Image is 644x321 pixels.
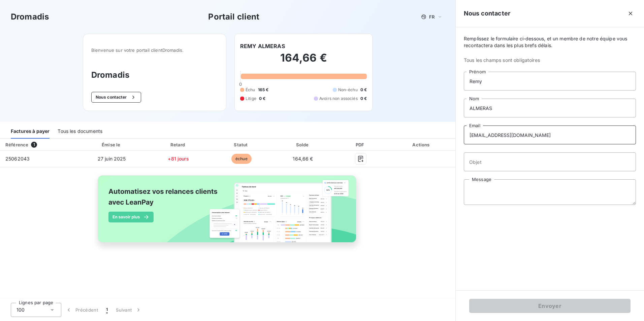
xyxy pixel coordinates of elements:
span: 1 [106,307,108,313]
h3: Portail client [208,11,259,23]
button: 1 [102,303,112,317]
span: 25062043 [5,156,30,162]
h3: Dromadis [11,11,49,23]
img: banner [92,171,364,254]
div: Statut [212,141,271,148]
span: Échu [246,87,255,93]
div: PDF [335,141,387,148]
span: 0 € [360,96,367,102]
span: 100 [17,307,25,313]
h3: Dromadis [91,69,218,81]
input: placeholder [464,126,636,144]
input: placeholder [464,99,636,117]
span: Litige [246,96,256,102]
span: 0 [239,81,242,87]
span: 165 € [258,87,269,93]
span: +81 jours [168,156,189,162]
input: placeholder [464,72,636,91]
button: Nous contacter [91,92,141,103]
span: 164,66 € [293,156,313,162]
span: 0 € [360,87,367,93]
button: Précédent [61,303,102,317]
span: Non-échu [338,87,358,93]
span: FR [429,14,434,20]
span: Bienvenue sur votre portail client Dromadis . [91,47,218,53]
div: Actions [389,141,454,148]
div: Solde [274,141,332,148]
div: Tous les documents [58,124,102,139]
button: Envoyer [469,299,631,313]
span: échue [231,154,252,164]
h5: Nous contacter [464,9,510,18]
div: Émise le [78,141,145,148]
span: Remplissez le formulaire ci-dessous, et un membre de notre équipe vous recontactera dans les plus... [464,35,636,49]
h2: 164,66 € [240,51,367,71]
div: Retard [148,141,209,148]
div: Référence [5,142,28,147]
h6: REMY ALMERAS [240,42,285,50]
span: Avoirs non associés [319,96,358,102]
input: placeholder [464,152,636,171]
span: Tous les champs sont obligatoires [464,57,636,64]
span: 27 juin 2025 [98,156,126,162]
button: Suivant [112,303,146,317]
span: 0 € [259,96,265,102]
div: Factures à payer [11,124,50,139]
span: 1 [31,142,37,148]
